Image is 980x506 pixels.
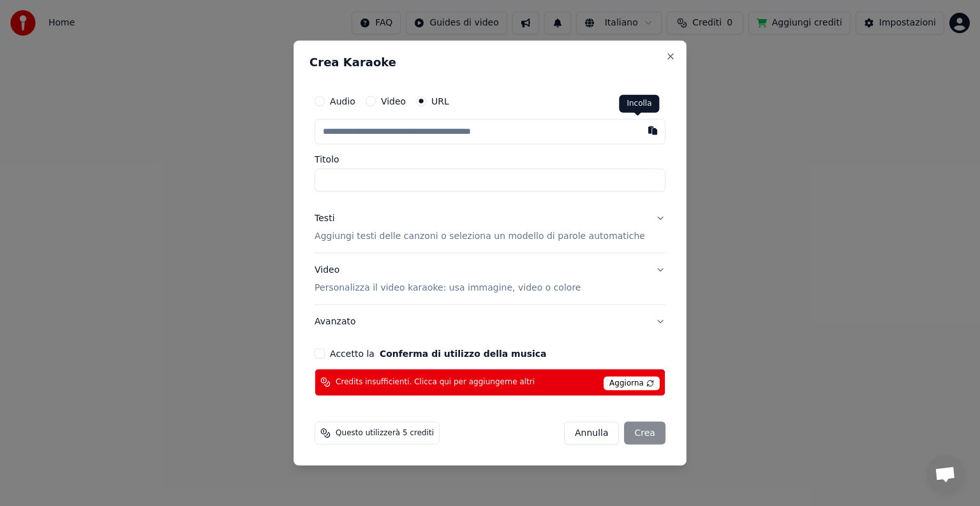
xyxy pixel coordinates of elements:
[315,202,665,253] button: TestiAggiungi testi delle canzoni o seleziona un modello di parole automatiche
[604,376,660,390] span: Aggiorna
[315,264,581,294] div: Video
[309,57,671,68] h2: Crea Karaoke
[381,97,406,106] label: Video
[315,305,665,338] button: Avanzato
[431,97,449,106] label: URL
[330,349,546,358] label: Accetto la
[380,349,547,358] button: Accetto la
[315,254,665,305] button: VideoPersonalizza il video karaoke: usa immagine, video o colore
[564,421,620,444] button: Annulla
[315,230,645,243] p: Aggiungi testi delle canzoni o seleziona un modello di parole automatiche
[619,95,659,113] div: Incolla
[336,428,434,438] span: Questo utilizzerà 5 crediti
[330,97,355,106] label: Audio
[315,282,581,294] p: Personalizza il video karaoke: usa immagine, video o colore
[315,155,665,164] label: Titolo
[336,377,535,387] span: Credits insufficienti. Clicca qui per aggiungerne altri
[315,212,334,225] div: Testi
